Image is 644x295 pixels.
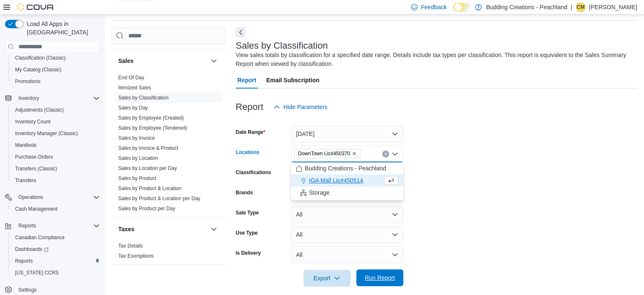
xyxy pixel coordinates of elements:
a: Sales by Employee (Tendered) [118,125,187,131]
span: Transfers [12,175,100,185]
a: Sales by Classification [118,95,169,101]
button: Canadian Compliance [8,232,103,243]
button: Manifests [8,139,103,151]
span: DownTown Lic#450370 [294,149,361,158]
button: [DATE] [291,125,403,142]
label: Locations [236,149,260,156]
span: Reports [15,258,33,264]
button: Taxes [209,224,219,234]
a: Purchase Orders [12,152,57,162]
span: My Catalog (Classic) [15,66,62,73]
label: Brands [236,189,253,196]
button: Run Report [356,269,403,286]
img: Cova [17,3,55,11]
div: Chris Manolescu [576,2,586,12]
span: Classification (Classic) [15,55,66,61]
h3: Sales [118,57,134,65]
a: Transfers (Classic) [12,164,60,174]
span: Reports [12,256,100,266]
a: Sales by Product [118,175,156,181]
input: Dark Mode [453,3,471,12]
span: Sales by Location per Day [118,165,177,172]
a: Settings [15,285,40,295]
span: Inventory Count [12,117,100,127]
label: Date Range [236,129,265,136]
label: Sale Type [236,209,259,216]
span: Sales by Product [118,175,156,182]
a: Sales by Location [118,155,158,161]
button: Promotions [8,76,103,87]
span: Sales by Invoice & Product [118,145,178,151]
span: Load All Apps in [GEOGRAPHIC_DATA] [23,20,100,37]
button: Storage [291,187,403,199]
a: Tax Exemptions [118,253,154,259]
span: Inventory Manager (Classic) [12,128,100,138]
label: Use Type [236,230,257,236]
span: Email Subscription [266,72,319,89]
span: Sales by Employee (Tendered) [118,125,187,131]
a: [US_STATE] CCRS [12,268,62,278]
a: Sales by Location per Day [118,165,177,171]
div: View sales totals by classification for a specified date range. Details include tax types per cla... [236,51,633,68]
p: [PERSON_NAME] [589,2,637,12]
span: Manifests [15,142,36,149]
a: Sales by Product & Location [118,185,182,191]
button: All [291,246,403,263]
button: Transfers (Classic) [8,163,103,175]
a: End Of Day [118,75,144,81]
span: Tax Details [118,243,143,249]
a: Sales by Product per Day [118,206,175,211]
a: Sales by Invoice & Product [118,145,178,151]
span: CM [577,2,585,12]
button: Clear input [382,151,389,157]
span: End Of Day [118,74,144,81]
span: Hide Parameters [283,103,327,111]
span: Run Report [365,274,395,282]
span: Dashboards [12,244,100,254]
button: Cash Management [8,203,103,215]
button: Close list of options [392,151,398,157]
span: Feedback [421,3,447,11]
button: Operations [2,191,103,203]
button: Sales [209,56,219,66]
span: Storage [309,188,330,197]
span: Sales by Product & Location per Day [118,195,200,202]
button: IGA Mall Lic#450514 [291,175,403,187]
a: Sales by Product & Location per Day [118,196,200,201]
label: Is Delivery [236,250,261,256]
button: All [291,206,403,223]
span: Sales by Product & Location [118,185,182,192]
a: Canadian Compliance [12,232,68,243]
a: Tax Details [118,243,143,249]
span: Sales by Product per Day [118,205,175,212]
button: Reports [15,221,39,231]
span: DownTown Lic#450370 [298,149,350,158]
span: IGA Mall Lic#450514 [309,176,363,185]
a: Adjustments (Classic) [12,105,67,115]
div: Taxes [112,241,226,264]
a: Promotions [12,76,44,86]
span: Canadian Compliance [15,234,65,241]
button: Hide Parameters [270,99,331,115]
span: Sales by Day [118,104,148,111]
a: Cash Management [12,204,61,214]
span: Cash Management [15,206,57,212]
button: Budding Creations - Peachland [291,162,403,175]
span: Inventory [18,95,39,102]
a: Sales by Day [118,105,148,111]
span: [US_STATE] CCRS [15,269,59,276]
span: Promotions [15,78,41,85]
a: Sales by Invoice [118,135,155,141]
span: Classification (Classic) [12,53,100,63]
span: Budding Creations - Peachland [305,164,386,172]
a: Transfers [12,175,39,185]
button: Reports [2,220,103,232]
span: Purchase Orders [12,152,100,162]
span: Canadian Compliance [12,232,100,243]
div: Sales [112,73,226,217]
button: Classification (Classic) [8,52,103,64]
p: | [571,2,572,12]
button: Next [236,27,246,37]
button: Operations [15,192,47,202]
